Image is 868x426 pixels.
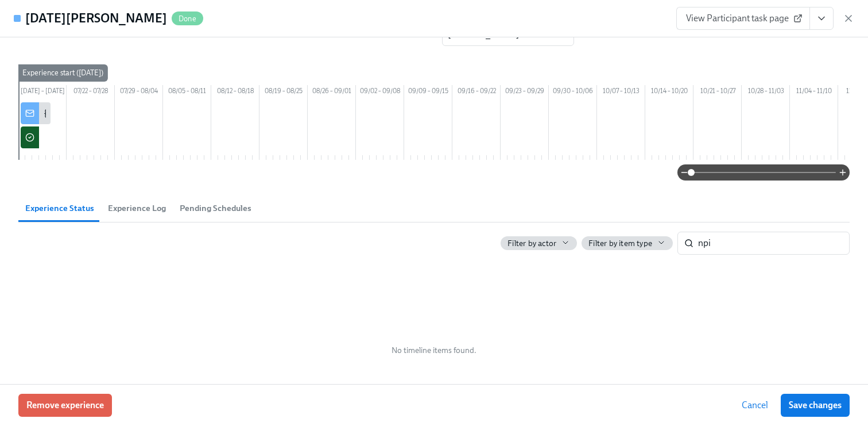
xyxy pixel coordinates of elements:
[25,202,94,215] span: Experience Status
[597,85,645,100] div: 10/07 – 10/13
[507,238,556,249] span: Filter by actor
[180,202,251,215] span: Pending Schedules
[44,107,249,120] div: {{ participant.firstName }}, welcome to Aspen Dental
[742,85,790,100] div: 10/28 – 11/03
[108,202,166,215] span: Experience Log
[790,85,838,100] div: 11/04 – 11/10
[501,85,549,100] div: 09/23 – 09/29
[582,236,673,250] button: Filter by item type
[404,85,452,100] div: 09/09 – 09/15
[26,400,104,411] span: Remove experience
[549,85,597,100] div: 09/30 – 10/06
[676,7,810,30] a: View Participant task page
[698,232,850,255] input: Search by title
[356,85,404,100] div: 09/02 – 09/08
[645,85,693,100] div: 10/14 – 10/20
[308,85,356,100] div: 08/26 – 09/01
[789,400,842,411] span: Save changes
[115,85,163,100] div: 07/29 – 08/04
[211,85,259,100] div: 08/12 – 08/18
[25,10,167,27] h4: [DATE][PERSON_NAME]
[18,85,67,100] div: [DATE] – [DATE]
[172,14,203,23] span: Done
[259,85,308,100] div: 08/19 – 08/25
[501,236,577,250] button: Filter by actor
[781,394,850,417] button: Save changes
[392,345,476,356] span: No timeline items found.
[693,85,742,100] div: 10/21 – 10/27
[67,85,115,100] div: 07/22 – 07/28
[163,85,211,100] div: 08/05 – 08/11
[686,13,800,24] span: View Participant task page
[734,394,776,417] button: Cancel
[452,85,501,100] div: 09/16 – 09/22
[18,394,112,417] button: Remove experience
[809,7,834,30] button: View task page
[588,238,652,249] span: Filter by item type
[18,64,108,82] div: Experience start ([DATE])
[742,400,768,411] span: Cancel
